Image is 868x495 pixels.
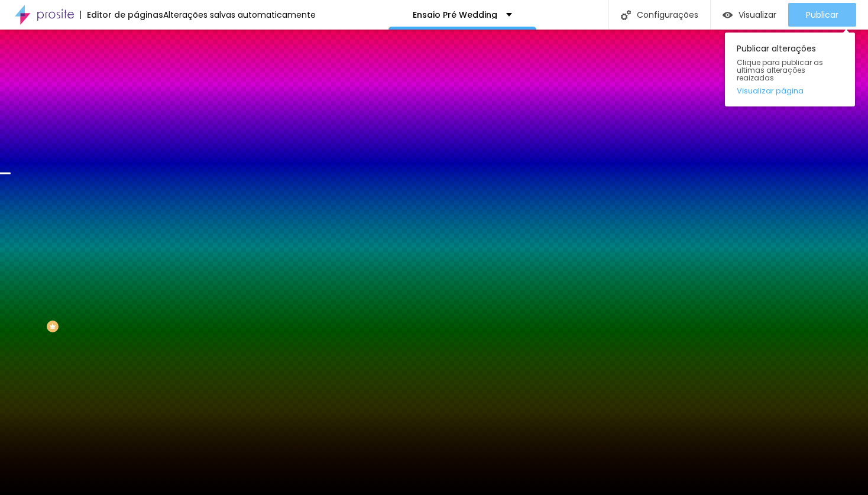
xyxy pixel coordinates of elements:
[737,59,843,82] span: Clique para publicar as ultimas alterações reaizadas
[737,87,843,95] a: Visualizar página
[806,10,838,20] span: Publicar
[80,11,163,19] div: Editor de páginas
[163,11,316,19] div: Alterações salvas automaticamente
[413,11,497,19] p: Ensaio Pré Wedding
[725,33,855,106] div: Publicar alterações
[723,10,733,20] img: view-1.svg
[739,10,776,20] span: Visualizar
[621,10,631,20] img: Icone
[711,3,788,27] button: Visualizar
[788,3,856,27] button: Publicar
